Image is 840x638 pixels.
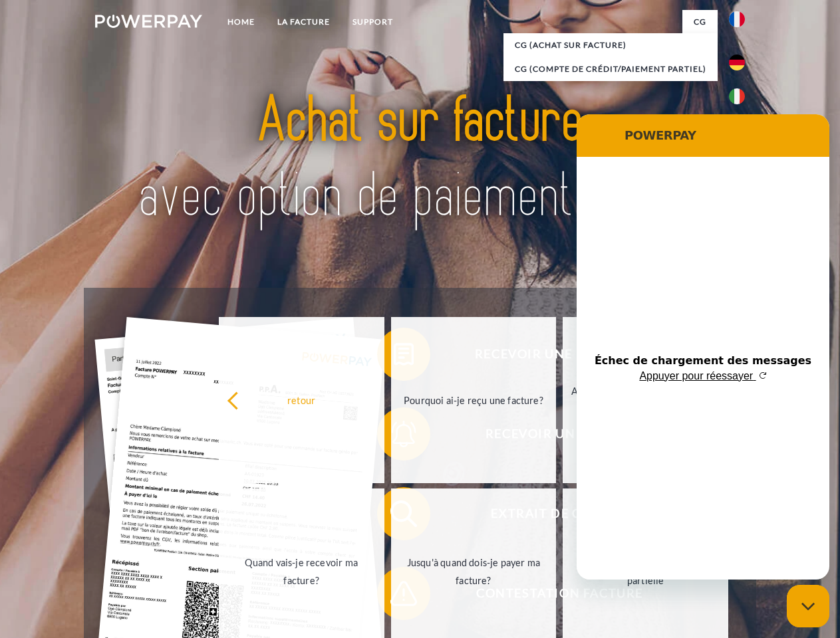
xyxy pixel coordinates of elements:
img: de [729,54,745,70]
img: title-powerpay_fr.svg [127,64,713,255]
a: CG (achat sur facture) [503,33,718,57]
a: Avez-vous reçu mes paiements, ai-je encore un solde ouvert? [563,317,728,483]
div: Avez-vous reçu mes paiements, ai-je encore un solde ouvert? [571,382,720,418]
div: retour [227,391,376,409]
div: Quand vais-je recevoir ma facture? [227,554,376,589]
img: it [729,88,745,104]
div: Jusqu'à quand dois-je payer ma facture? [399,554,549,589]
div: Je n'ai reçu qu'une livraison partielle [571,554,720,589]
iframe: Fenêtre de messagerie [577,114,829,580]
div: Pourquoi ai-je reçu une facture? [399,391,549,409]
a: CG [682,10,718,34]
img: fr [729,11,745,27]
a: Home [216,10,266,34]
a: Support [341,10,404,34]
a: CG (Compte de crédit/paiement partiel) [503,57,718,81]
a: LA FACTURE [266,10,341,34]
img: logo-powerpay-white.svg [95,15,202,28]
iframe: Bouton de lancement de la fenêtre de messagerie [787,585,829,627]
